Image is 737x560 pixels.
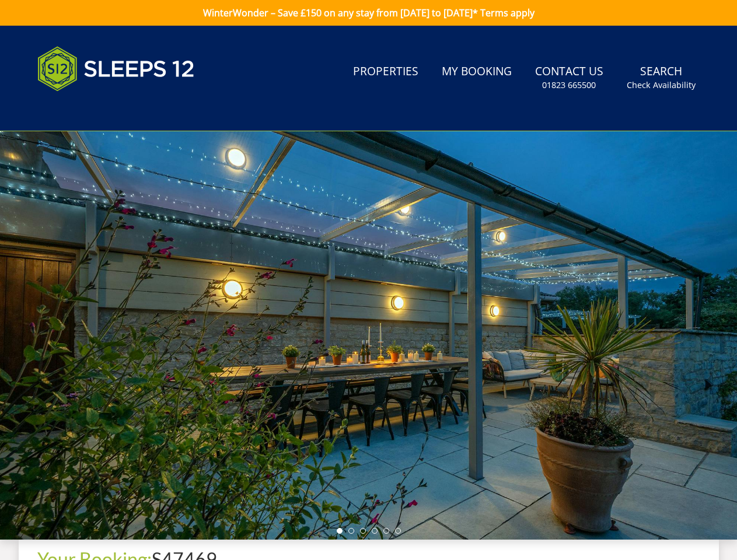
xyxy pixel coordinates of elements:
[622,59,700,97] a: SearchCheck Availability
[348,59,423,85] a: Properties
[32,105,154,115] iframe: Customer reviews powered by Trustpilot
[437,59,516,85] a: My Booking
[627,79,696,91] small: Check Availability
[542,79,596,91] small: 01823 665500
[530,59,608,97] a: Contact Us01823 665500
[37,40,195,98] img: Sleeps 12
